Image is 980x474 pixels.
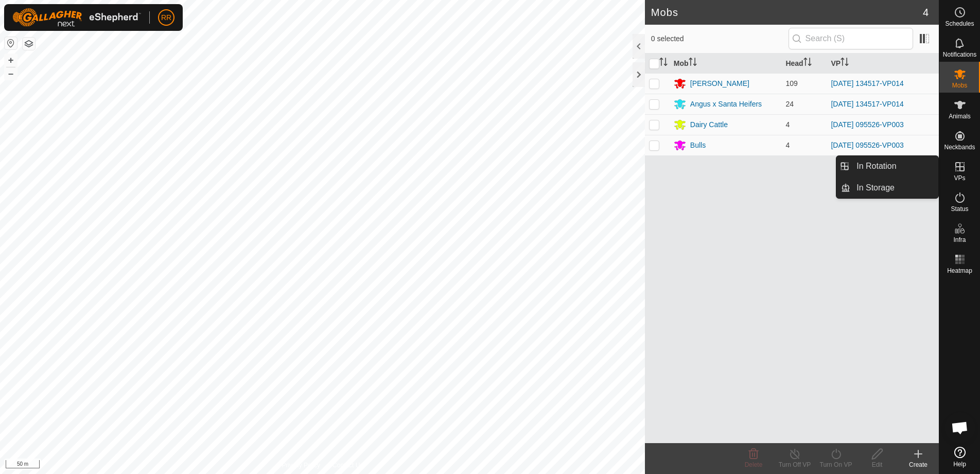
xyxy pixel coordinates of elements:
div: Turn On VP [815,460,856,469]
li: In Rotation [836,156,938,177]
img: Gallagher Logo [12,8,141,27]
a: In Rotation [850,156,938,177]
a: [DATE] 095526-VP003 [831,120,903,129]
li: In Storage [836,178,938,198]
div: Create [898,460,939,469]
div: Dairy Cattle [690,119,728,130]
span: 24 [785,100,794,108]
p-sorticon: Activate to sort [841,59,849,67]
span: Heatmap [947,268,972,274]
span: 4 [923,5,929,20]
button: + [5,54,17,66]
span: 109 [785,79,797,87]
span: Notifications [943,51,976,58]
p-sorticon: Activate to sort [689,59,697,67]
th: VP [827,54,939,74]
div: Turn Off VP [774,460,815,469]
span: Help [953,461,966,467]
h2: Mobs [651,6,923,19]
span: Animals [949,113,971,119]
a: Contact Us [332,461,363,470]
span: In Storage [856,182,895,194]
button: Reset Map [5,37,17,49]
span: Delete [745,461,763,468]
span: Mobs [952,82,967,89]
p-sorticon: Activate to sort [803,59,812,67]
a: [DATE] 134517-VP014 [831,100,903,108]
span: RR [161,12,171,23]
span: VPs [954,175,965,181]
div: Edit [856,460,898,469]
p-sorticon: Activate to sort [659,59,668,67]
a: [DATE] 095526-VP003 [831,141,903,149]
input: Search (S) [789,28,913,49]
div: Bulls [690,140,706,151]
div: Open chat [944,412,975,443]
button: – [5,67,17,80]
a: In Storage [850,178,938,198]
span: Status [951,206,968,212]
span: 4 [785,141,790,149]
span: Infra [953,237,966,243]
span: Neckbands [944,144,975,150]
button: Map Layers [23,38,35,50]
th: Head [781,54,827,74]
span: 0 selected [651,33,789,44]
div: Angus x Santa Heifers [690,99,762,110]
div: [PERSON_NAME] [690,78,749,89]
a: Help [939,443,980,471]
span: Schedules [945,21,974,27]
a: [DATE] 134517-VP014 [831,79,903,87]
th: Mob [670,54,782,74]
span: 4 [785,120,790,129]
a: Privacy Policy [282,461,320,470]
span: In Rotation [856,160,896,172]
